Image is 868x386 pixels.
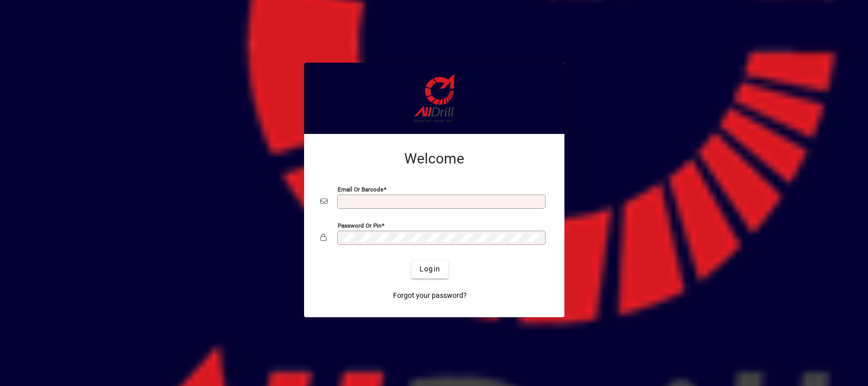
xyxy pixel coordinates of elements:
[393,290,467,301] span: Forgot your password?
[389,287,471,305] a: Forgot your password?
[411,260,448,279] button: Login
[320,150,548,168] h2: Welcome
[338,222,381,229] mat-label: Password or Pin
[338,185,383,192] mat-label: Email or Barcode
[420,264,440,274] span: Login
